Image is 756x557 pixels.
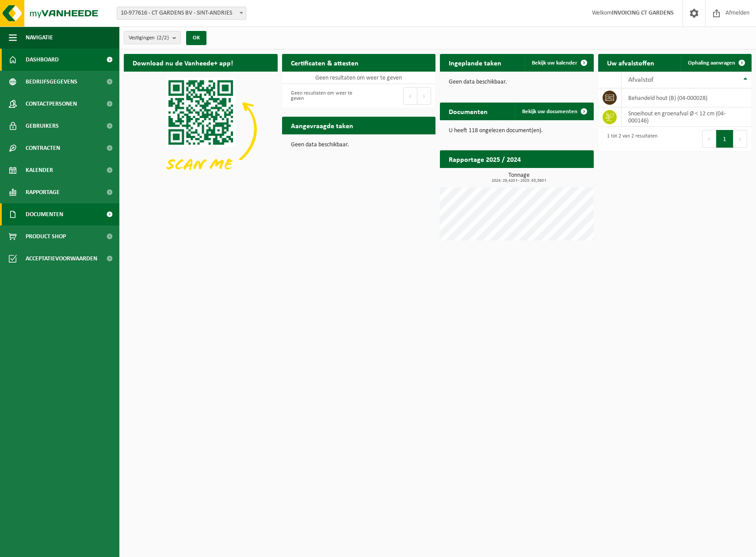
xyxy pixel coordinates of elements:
[525,54,593,72] a: Bekijk uw kalender
[124,72,278,187] img: Download de VHEPlus App
[716,130,733,148] button: 1
[186,31,206,45] button: OK
[622,107,752,127] td: snoeihout en groenafval Ø < 12 cm (04-000146)
[603,129,657,149] div: 1 tot 2 van 2 resultaten
[282,72,436,84] td: Geen resultaten om weer te geven
[26,203,63,225] span: Documenten
[26,137,60,159] span: Contracten
[532,60,577,66] span: Bekijk uw kalender
[286,86,355,106] div: Geen resultaten om weer te geven
[681,54,751,72] a: Ophaling aanvragen
[449,79,585,85] p: Geen data beschikbaar.
[117,7,246,19] span: 10-977616 - CT GARDENS BV - SINT-ANDRIES
[26,159,53,181] span: Kalender
[702,130,716,148] button: Previous
[440,103,496,120] h2: Documenten
[444,179,594,183] span: 2024: 29,420 t - 2025: 63,380 t
[440,54,510,71] h2: Ingeplande taken
[528,168,593,185] a: Bekijk rapportage
[449,128,585,134] p: U heeft 118 ongelezen document(en).
[124,31,181,44] button: Vestigingen(2/2)
[282,54,367,71] h2: Certificaten & attesten
[628,76,653,84] span: Afvalstof
[157,35,169,41] count: (2/2)
[515,103,593,120] a: Bekijk uw documenten
[26,225,66,248] span: Product Shop
[598,54,663,71] h2: Uw afvalstoffen
[622,88,752,107] td: behandeld hout (B) (04-000028)
[117,7,246,20] span: 10-977616 - CT GARDENS BV - SINT-ANDRIES
[26,115,59,137] span: Gebruikers
[26,93,77,115] span: Contactpersonen
[612,10,674,16] strong: INVOICING CT GARDENS
[26,49,59,71] span: Dashboard
[444,172,594,183] h3: Tonnage
[26,27,53,49] span: Navigatie
[26,71,77,93] span: Bedrijfsgegevens
[291,142,427,148] p: Geen data beschikbaar.
[129,31,169,45] span: Vestigingen
[733,130,747,148] button: Next
[282,117,362,134] h2: Aangevraagde taken
[522,109,577,114] span: Bekijk uw documenten
[124,54,242,71] h2: Download nu de Vanheede+ app!
[688,60,735,66] span: Ophaling aanvragen
[26,248,97,270] span: Acceptatievoorwaarden
[440,150,530,168] h2: Rapportage 2025 / 2024
[417,87,431,105] button: Next
[403,87,417,105] button: Previous
[26,181,60,203] span: Rapportage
